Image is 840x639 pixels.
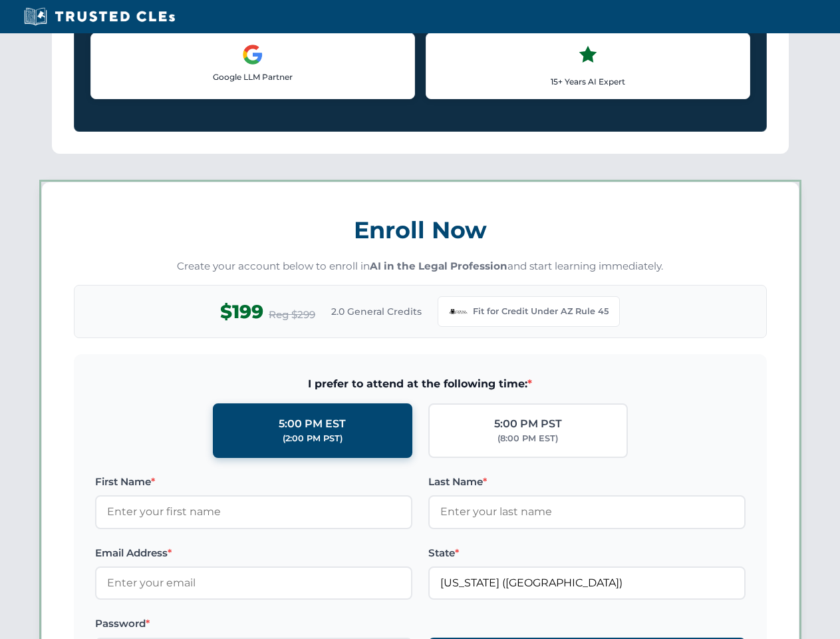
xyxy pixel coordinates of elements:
label: Password [95,616,412,632]
span: I prefer to attend at the following time: [95,375,746,393]
input: Enter your first name [95,495,412,529]
span: Fit for Credit Under AZ Rule 45 [473,305,609,318]
div: 5:00 PM EST [279,415,346,433]
span: 2.0 General Credits [331,304,422,319]
label: Last Name [428,474,746,490]
span: $199 [220,297,263,327]
input: Enter your last name [428,495,746,529]
img: Trusted CLEs [20,7,179,27]
label: First Name [95,474,412,490]
div: (8:00 PM EST) [497,432,558,445]
input: Arizona (AZ) [428,566,746,600]
p: Create your account below to enroll in and start learning immediately. [74,259,767,274]
p: 15+ Years AI Expert [437,75,739,88]
div: (2:00 PM PST) [283,432,343,445]
img: Arizona Bar [449,302,468,321]
h3: Enroll Now [74,209,767,251]
div: 5:00 PM PST [494,415,562,433]
span: Reg $299 [269,307,315,323]
input: Enter your email [95,566,412,600]
label: State [428,545,746,561]
img: Google [242,44,263,65]
strong: AI in the Legal Profession [370,260,507,272]
p: Google LLM Partner [102,71,404,83]
label: Email Address [95,545,412,561]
